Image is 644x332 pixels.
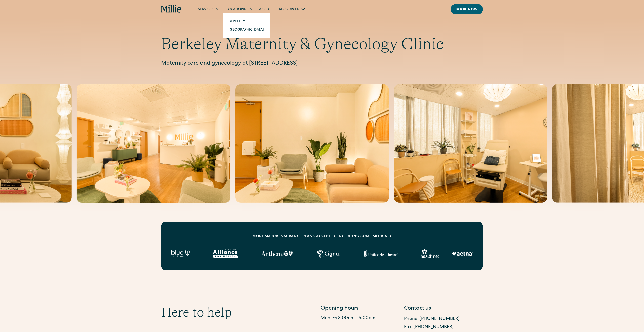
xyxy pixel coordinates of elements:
a: Fax: [PHONE_NUMBER] [404,325,454,329]
div: Opening hours [320,305,399,313]
img: Aetna logo [452,252,473,256]
img: Healthnet logo [421,249,440,258]
a: Book now [451,4,483,14]
div: Resources [275,5,308,13]
img: United Healthcare logo [364,250,398,257]
a: Berkeley [225,17,268,25]
img: Alameda Alliance logo [213,249,238,258]
div: Locations [227,7,246,12]
div: Book now [456,7,478,12]
div: Services [198,7,214,12]
div: MOST MAJOR INSURANCE PLANS ACCEPTED, INCLUDING some MEDICAID [252,234,391,239]
div: Locations [223,5,255,13]
nav: Locations [223,13,270,38]
img: Cigna logo [316,250,340,258]
h1: Berkeley Maternity & Gynecology Clinic [161,34,483,54]
a: About [255,5,275,13]
h2: Here to help [161,305,232,320]
div: Resources [279,7,299,12]
img: Anthem Logo [261,251,293,256]
img: Blue California logo [171,250,190,257]
div: Contact us [404,305,483,313]
div: Services [194,5,223,13]
a: [GEOGRAPHIC_DATA] [225,25,268,34]
p: Maternity care and gynecology at [STREET_ADDRESS] [161,60,483,68]
div: Mon-Fri 8:00am - 5:00pm [320,315,399,322]
a: Phone: [PHONE_NUMBER] [404,317,460,321]
a: home [161,5,182,13]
